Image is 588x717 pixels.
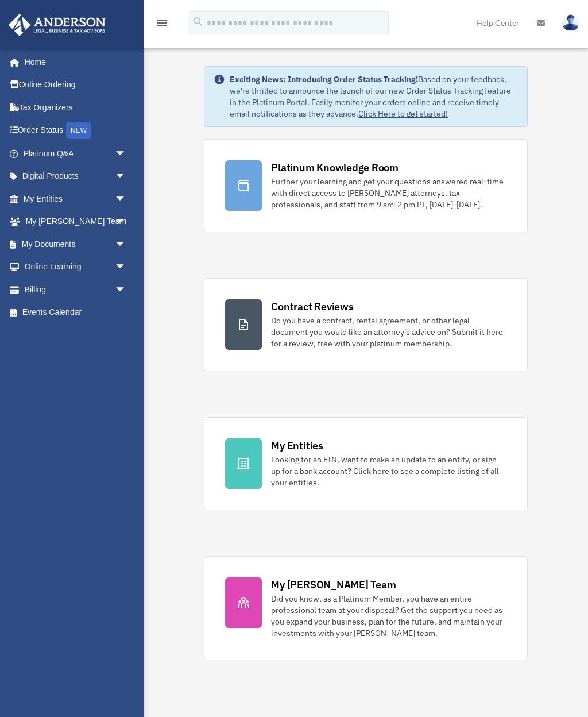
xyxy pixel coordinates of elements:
[562,14,579,31] img: User Pic
[115,278,138,302] span: arrow_drop_down
[115,256,138,279] span: arrow_drop_down
[115,165,138,188] span: arrow_drop_down
[271,438,323,453] div: My Entities
[8,210,144,233] a: My [PERSON_NAME] Teamarrow_drop_down
[155,20,169,30] a: menu
[8,96,144,119] a: Tax Organizers
[115,210,138,234] span: arrow_drop_down
[155,16,169,30] i: menu
[8,187,144,210] a: My Entitiesarrow_drop_down
[204,278,527,371] a: Contract Reviews Do you have a contract, rental agreement, or other legal document you would like...
[115,142,138,165] span: arrow_drop_down
[204,139,527,232] a: Platinum Knowledge Room Further your learning and get your questions answered real-time with dire...
[204,417,527,510] a: My Entities Looking for an EIN, want to make an update to an entity, or sign up for a bank accoun...
[204,556,527,660] a: My [PERSON_NAME] Team Did you know, as a Platinum Member, you have an entire professional team at...
[271,176,506,210] div: Further your learning and get your questions answered real-time with direct access to [PERSON_NAM...
[271,577,396,592] div: My [PERSON_NAME] Team
[8,142,144,165] a: Platinum Q&Aarrow_drop_down
[192,16,204,28] i: search
[271,160,399,175] div: Platinum Knowledge Room
[115,187,138,211] span: arrow_drop_down
[8,256,144,279] a: Online Learningarrow_drop_down
[230,74,418,84] strong: Exciting News: Introducing Order Status Tracking!
[271,315,506,349] div: Do you have a contract, rental agreement, or other legal document you would like an attorney's ad...
[8,278,144,301] a: Billingarrow_drop_down
[271,299,353,314] div: Contract Reviews
[8,74,144,97] a: Online Ordering
[8,119,144,142] a: Order StatusNEW
[8,233,144,256] a: My Documentsarrow_drop_down
[66,122,91,139] div: NEW
[8,301,144,324] a: Events Calendar
[358,109,448,119] a: Click Here to get started!
[8,51,138,74] a: Home
[230,74,517,119] div: Based on your feedback, we're thrilled to announce the launch of our new Order Status Tracking fe...
[271,454,506,488] div: Looking for an EIN, want to make an update to an entity, or sign up for a bank account? Click her...
[115,233,138,256] span: arrow_drop_down
[271,593,506,639] div: Did you know, as a Platinum Member, you have an entire professional team at your disposal? Get th...
[5,14,109,36] img: Anderson Advisors Platinum Portal
[8,165,144,188] a: Digital Productsarrow_drop_down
